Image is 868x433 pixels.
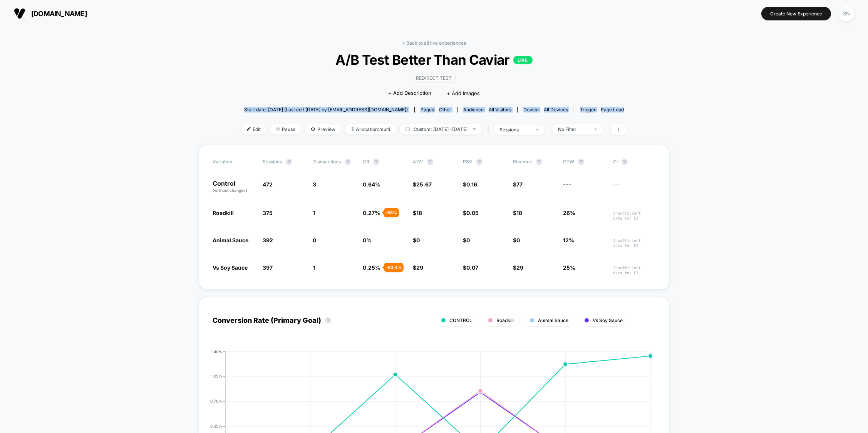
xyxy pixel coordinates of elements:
[516,237,520,243] span: 0
[384,263,404,272] div: - 60.4 %
[563,210,575,216] span: 26%
[12,7,89,20] button: [DOMAIN_NAME]
[211,349,222,354] tspan: 1.40%
[538,317,568,323] span: Animal Sauce
[213,264,248,271] span: Vs Soy Sauce
[260,52,608,68] span: A/B Test Better Than Caviar
[536,159,542,165] button: ?
[536,129,539,130] img: end
[406,127,410,131] img: calendar
[513,237,520,243] span: $
[413,181,432,188] span: $
[213,237,248,243] span: Animal Sauce
[14,8,25,19] img: Visually logo
[313,264,315,271] span: 1
[513,159,532,164] span: Revenue
[613,182,655,193] span: ---
[270,124,301,134] span: Pause
[263,264,273,271] span: 397
[416,264,423,271] span: 29
[388,89,431,97] span: + Add Description
[213,188,247,193] span: (without changes)
[345,159,351,165] button: ?
[276,127,280,131] img: end
[463,264,478,271] span: $
[449,317,472,323] span: CONTROL
[363,159,369,164] span: CR
[313,210,315,216] span: 1
[463,107,511,112] div: Audience:
[517,107,574,112] span: Device:
[263,210,273,216] span: 375
[363,210,380,216] span: 0.27 %
[463,159,473,164] span: PSV
[761,7,831,20] button: Create New Experience
[558,126,589,132] div: No Filter
[601,107,624,112] span: Page Load
[516,181,523,188] span: 77
[563,159,605,165] span: OTW
[421,107,451,112] div: Pages:
[263,181,273,188] span: 472
[416,181,432,188] span: 25.67
[286,159,292,165] button: ?
[837,6,856,22] button: SN
[313,237,316,243] span: 0
[31,10,87,18] span: [DOMAIN_NAME]
[489,107,511,112] span: All Visitors
[516,210,522,216] span: 18
[313,181,316,188] span: 3
[400,124,482,134] span: Custom: [DATE] - [DATE]
[466,181,477,188] span: 0.16
[463,210,479,216] span: $
[363,181,380,188] span: 0.64 %
[563,237,574,243] span: 12%
[476,159,483,165] button: ?
[613,211,655,221] span: Insufficient data for CI
[580,107,624,112] div: Trigger:
[413,237,420,243] span: $
[463,181,477,188] span: $
[563,181,571,188] span: ---
[516,264,523,271] span: 29
[466,237,470,243] span: 0
[210,399,222,403] tspan: 0.70%
[402,40,466,46] a: < Back to all live experiences
[466,210,479,216] span: 0.05
[413,159,423,164] span: AOV
[416,237,420,243] span: 0
[351,127,354,131] img: rebalance
[513,210,522,216] span: $
[513,56,533,64] p: LIVE
[513,264,523,271] span: $
[496,317,514,323] span: Roadkill
[373,159,379,165] button: ?
[325,317,331,324] button: ?
[593,317,623,323] span: Vs Soy Sauce
[513,181,523,188] span: $
[578,159,584,165] button: ?
[413,74,456,82] span: Redirect Test
[413,264,423,271] span: $
[313,159,341,164] span: Transactions
[473,128,476,130] img: end
[210,424,222,428] tspan: 0.35%
[439,107,451,112] span: other
[544,107,568,112] span: all devices
[384,208,399,217] div: - 58 %
[613,265,655,275] span: Insufficient data for CI
[213,159,255,165] span: Variation
[427,159,433,165] button: ?
[499,127,530,133] div: sessions
[263,237,273,243] span: 392
[363,237,372,243] span: 0 %
[613,238,655,248] span: Insufficient data for CI
[211,374,222,378] tspan: 1.05%
[241,124,266,134] span: Edit
[563,264,575,271] span: 25%
[305,124,341,134] span: Preview
[595,128,597,130] img: end
[247,127,251,131] img: edit
[839,6,854,21] div: SN
[613,159,655,165] span: CI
